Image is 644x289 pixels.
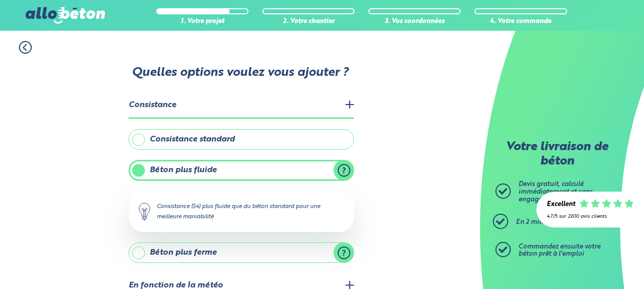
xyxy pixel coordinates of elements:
[368,18,461,26] div: 3. Vos coordonnées
[129,191,354,232] div: Consistance (S4) plus fluide que du béton standard pour une meilleure maniabilité
[128,66,353,80] p: Quelles options voulez vous ajouter ?
[129,160,354,180] label: Béton plus fluide
[156,18,248,26] div: 1. Votre projet
[129,129,354,150] label: Consistance standard
[129,93,354,119] legend: Consistance
[26,7,105,24] img: allobéton
[129,242,354,263] label: Béton plus ferme
[474,18,567,26] div: 4. Votre commande
[553,249,633,278] iframe: Help widget launcher
[262,18,355,26] div: 2. Votre chantier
